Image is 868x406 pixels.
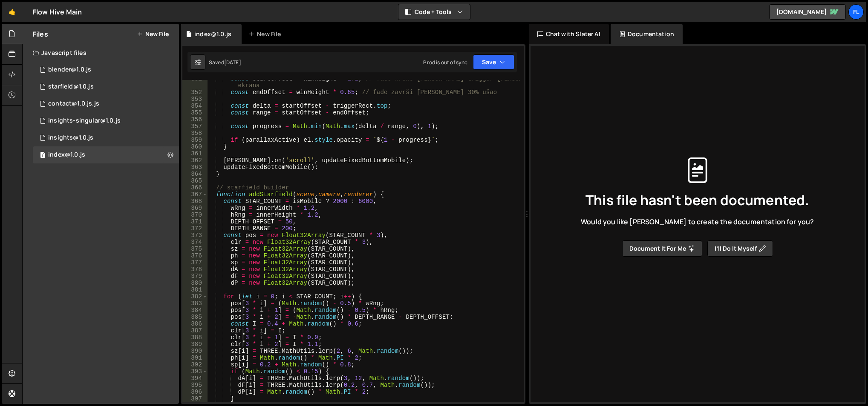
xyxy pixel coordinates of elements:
[182,205,208,212] div: 369
[33,61,179,78] div: 15363/40902.js
[182,334,208,341] div: 388
[182,218,208,225] div: 371
[182,143,208,150] div: 360
[529,24,609,44] div: Chat with Slater AI
[707,240,773,257] button: I’ll do it myself
[182,109,208,116] div: 355
[48,117,121,125] div: insights-singular@1.0.js
[182,177,208,184] div: 365
[182,395,208,402] div: 397
[182,191,208,198] div: 367
[182,239,208,246] div: 374
[40,152,45,159] span: 1
[182,361,208,368] div: 392
[33,112,179,129] div: 15363/40648.js
[182,382,208,389] div: 395
[48,100,99,108] div: contact@1.0.js.js
[182,198,208,205] div: 368
[182,341,208,348] div: 389
[182,116,208,123] div: 356
[182,103,208,109] div: 354
[182,348,208,355] div: 390
[182,89,208,96] div: 352
[33,129,179,146] div: 15363/40528.js
[182,157,208,164] div: 362
[194,30,231,38] div: index@1.0.js
[182,375,208,382] div: 394
[398,4,470,20] button: Code + Tools
[137,31,169,37] button: New File
[33,29,48,39] h2: Files
[33,78,179,95] div: 15363/41450.js
[182,137,208,143] div: 359
[182,368,208,375] div: 393
[182,293,208,300] div: 382
[23,44,179,61] div: Javascript files
[182,280,208,286] div: 380
[33,95,179,112] div: 15363/40529.js
[182,320,208,327] div: 386
[182,307,208,314] div: 384
[182,286,208,293] div: 381
[182,96,208,103] div: 353
[182,273,208,280] div: 379
[182,314,208,320] div: 385
[182,300,208,307] div: 383
[182,232,208,239] div: 373
[182,259,208,266] div: 377
[182,75,208,89] div: 351
[33,7,82,17] div: Flow Hive Main
[48,134,93,142] div: insights@1.0.js
[182,171,208,177] div: 364
[581,217,814,226] span: Would you like [PERSON_NAME] to create the documentation for you?
[182,225,208,232] div: 372
[473,54,514,70] button: Save
[622,240,702,257] button: Document it for me
[182,355,208,361] div: 391
[2,2,23,22] a: 🤙
[48,83,94,91] div: starfield@1.0.js
[182,184,208,191] div: 366
[48,66,91,74] div: blender@1.0.js
[248,30,284,38] div: New File
[182,130,208,137] div: 358
[182,252,208,259] div: 376
[182,123,208,130] div: 357
[182,246,208,252] div: 375
[585,193,809,207] span: This file hasn't been documented.
[182,150,208,157] div: 361
[182,164,208,171] div: 363
[209,59,241,66] div: Saved
[182,389,208,395] div: 396
[611,24,683,44] div: Documentation
[33,146,179,163] div: 15363/40442.js
[182,327,208,334] div: 387
[182,212,208,218] div: 370
[48,151,85,159] div: index@1.0.js
[224,59,241,66] div: [DATE]
[848,4,864,20] a: Fl
[182,266,208,273] div: 378
[769,4,846,20] a: [DOMAIN_NAME]
[423,59,467,66] div: Prod is out of sync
